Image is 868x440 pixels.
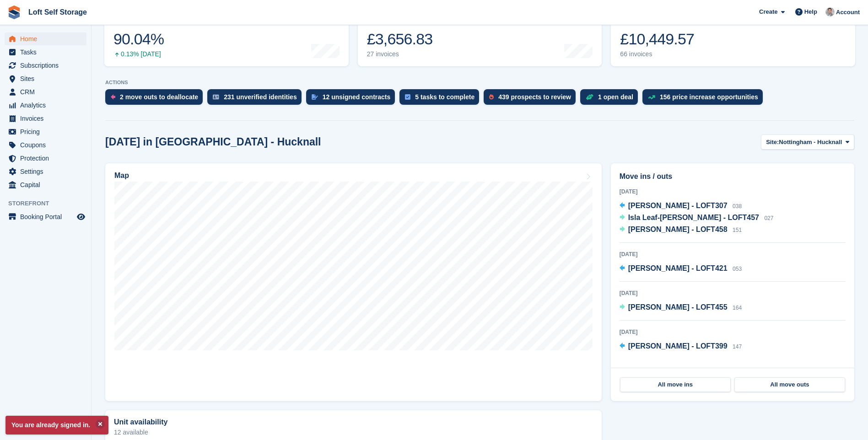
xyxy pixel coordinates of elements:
[20,72,75,85] span: Sites
[5,178,86,191] a: menu
[620,224,742,236] a: [PERSON_NAME] - LOFT458 151
[105,89,207,109] a: 2 move outs to deallocate
[5,125,86,138] a: menu
[580,89,642,109] a: 1 open deal
[620,377,731,392] a: All move ins
[489,94,494,100] img: prospect-51fa495bee0391a8d652442698ab0144808aea92771e9ea1ae160a38d050c398.svg
[620,50,694,58] div: 66 invoices
[733,227,742,233] span: 151
[8,199,91,208] span: Storefront
[114,172,129,180] h2: Map
[628,214,759,221] span: Isla Leaf-[PERSON_NAME] - LOFT457
[5,165,86,178] a: menu
[306,89,400,109] a: 12 unsigned contracts
[620,200,742,212] a: [PERSON_NAME] - LOFT307 038
[5,72,86,85] a: menu
[367,30,435,48] div: £3,656.83
[20,46,75,59] span: Tasks
[766,138,779,147] span: Site:
[114,429,593,435] p: 12 available
[484,89,580,109] a: 439 prospects to review
[620,328,846,336] div: [DATE]
[111,94,115,100] img: move_outs_to_deallocate_icon-f764333ba52eb49d3ac5e1228854f67142a1ed5810a6f6cc68b1a99e826820c5.svg
[759,7,777,16] span: Create
[598,93,633,101] div: 1 open deal
[620,250,846,258] div: [DATE]
[75,211,86,222] a: Preview store
[207,89,306,109] a: 231 unverified identities
[105,80,854,86] p: ACTIONS
[120,93,198,101] div: 2 move outs to deallocate
[20,32,75,45] span: Home
[367,50,435,58] div: 27 invoices
[648,95,655,99] img: price_increase_opportunities-93ffe204e8149a01c8c9dc8f82e8f89637d9d84a8eef4429ea346261dce0b2c0.svg
[5,210,86,223] a: menu
[7,5,21,19] img: stora-icon-8386f47178a22dfd0bd8f6a31ec36ba5ce8667c1dd55bd0f319d3a0aa187defe.svg
[5,86,86,98] a: menu
[20,210,75,223] span: Booking Portal
[620,188,846,196] div: [DATE]
[104,8,349,66] a: Occupancy 90.04% 0.13% [DATE]
[5,46,86,59] a: menu
[620,341,742,353] a: [PERSON_NAME] - LOFT399 147
[114,418,167,426] h2: Unit availability
[586,94,593,100] img: deal-1b604bf984904fb50ccaf53a9ad4b4a5d6e5aea283cecdc64d6e3604feb123c2.svg
[628,342,728,350] span: [PERSON_NAME] - LOFT399
[498,93,571,101] div: 439 prospects to review
[628,303,728,311] span: [PERSON_NAME] - LOFT455
[733,203,742,209] span: 038
[20,178,75,191] span: Capital
[5,152,86,165] a: menu
[5,59,86,72] a: menu
[20,125,75,138] span: Pricing
[733,305,742,311] span: 164
[804,7,817,16] span: Help
[5,416,108,435] p: You are already signed in.
[224,93,297,101] div: 231 unverified identities
[5,32,86,45] a: menu
[323,93,391,101] div: 12 unsigned contracts
[620,289,846,297] div: [DATE]
[836,8,860,17] span: Account
[733,343,742,350] span: 147
[105,163,602,401] a: Map
[620,212,774,224] a: Isla Leaf-[PERSON_NAME] - LOFT457 027
[734,377,845,392] a: All move outs
[628,225,728,233] span: [PERSON_NAME] - LOFT458
[20,152,75,165] span: Protection
[20,139,75,151] span: Coupons
[20,99,75,112] span: Analytics
[611,8,855,66] a: Awaiting payment £10,449.57 66 invoices
[415,93,474,101] div: 5 tasks to complete
[764,215,773,221] span: 027
[399,89,484,109] a: 5 tasks to complete
[628,264,728,272] span: [PERSON_NAME] - LOFT421
[761,134,854,150] button: Site: Nottingham - Hucknall
[5,112,86,125] a: menu
[620,171,846,182] h2: Move ins / outs
[825,7,835,16] img: Nik Williams
[20,112,75,125] span: Invoices
[620,30,694,48] div: £10,449.57
[113,30,164,48] div: 90.04%
[358,8,602,66] a: Month-to-date sales £3,656.83 27 invoices
[620,263,742,275] a: [PERSON_NAME] - LOFT421 053
[5,139,86,151] a: menu
[25,5,91,20] a: Loft Self Storage
[113,50,164,58] div: 0.13% [DATE]
[642,89,767,109] a: 156 price increase opportunities
[628,202,728,209] span: [PERSON_NAME] - LOFT307
[213,94,219,100] img: verify_identity-adf6edd0f0f0b5bbfe63781bf79b02c33cf7c696d77639b501bdc392416b5a36.svg
[5,99,86,112] a: menu
[660,93,758,101] div: 156 price increase opportunities
[405,94,410,100] img: task-75834270c22a3079a89374b754ae025e5fb1db73e45f91037f5363f120a921f8.svg
[733,266,742,272] span: 053
[779,138,842,147] span: Nottingham - Hucknall
[20,86,75,98] span: CRM
[20,165,75,178] span: Settings
[620,302,742,314] a: [PERSON_NAME] - LOFT455 164
[20,59,75,72] span: Subscriptions
[105,136,321,148] h2: [DATE] in [GEOGRAPHIC_DATA] - Hucknall
[312,94,318,100] img: contract_signature_icon-13c848040528278c33f63329250d36e43548de30e8caae1d1a13099fd9432cc5.svg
